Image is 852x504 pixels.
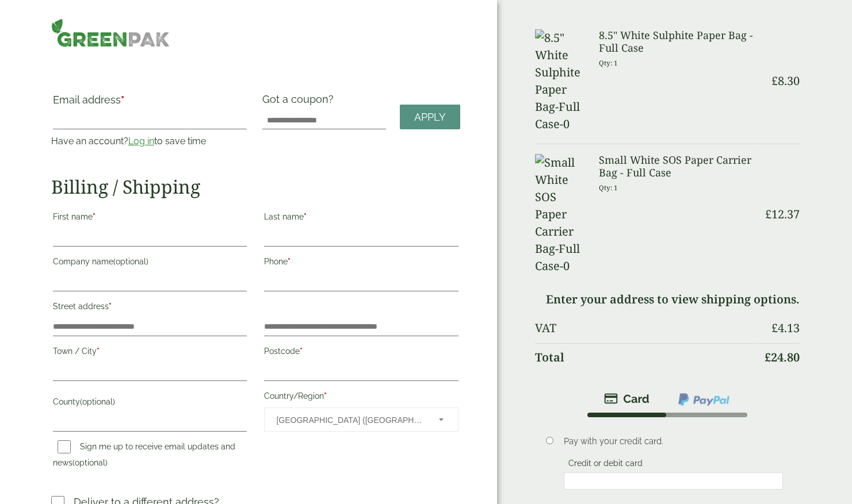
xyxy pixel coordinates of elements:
label: County [53,394,247,413]
abbr: required [93,212,95,221]
abbr: required [288,257,291,266]
span: Country/Region [264,407,459,432]
span: £ [765,349,771,365]
abbr: required [300,347,303,356]
label: Phone [264,253,459,273]
th: Total [535,343,757,371]
h3: 8.5" White Sulphite Paper Bag - Full Case [599,29,757,54]
p: Pay with your credit card. [564,435,784,448]
span: (optional) [72,458,108,467]
img: Small White SOS Paper Carrier Bag-Full Case-0 [535,154,585,275]
abbr: required [324,391,327,401]
td: Enter your address to view shipping options. [535,286,800,313]
label: Got a coupon? [262,93,338,111]
label: First name [53,209,247,228]
label: Credit or debit card [564,459,647,471]
small: Qty: 1 [599,59,618,67]
label: Town / City [53,343,247,363]
a: Log in [128,136,154,147]
h2: Billing / Shipping [51,176,460,198]
label: Sign me up to receive email updates and news [53,442,235,471]
span: £ [765,206,771,222]
span: £ [771,320,778,336]
img: GreenPak Supplies [51,18,170,47]
label: Postcode [264,343,459,363]
h3: Small White SOS Paper Carrier Bag - Full Case [599,154,757,179]
abbr: required [109,302,112,311]
iframe: Secure card payment input frame [567,476,780,486]
label: Street address [53,298,247,318]
span: (optional) [80,397,115,406]
th: VAT [535,314,757,342]
span: United Kingdom (UK) [276,408,423,432]
span: £ [771,73,778,89]
label: Country/Region [264,388,459,407]
bdi: 12.37 [765,206,800,222]
small: Qty: 1 [599,183,618,192]
abbr: required [304,212,307,221]
span: Apply [414,111,446,124]
bdi: 4.13 [771,320,800,336]
p: Have an account? to save time [51,134,249,148]
img: stripe.png [604,392,649,406]
span: (optional) [113,257,148,266]
bdi: 8.30 [771,73,800,89]
img: ppcp-gateway.png [677,392,731,407]
label: Last name [264,209,459,228]
bdi: 24.80 [765,349,800,365]
input: Sign me up to receive email updates and news(optional) [58,440,71,453]
label: Email address [53,95,247,111]
abbr: required [97,347,100,356]
a: Apply [400,105,460,129]
img: 8.5" White Sulphite Paper Bag-Full Case-0 [535,29,585,133]
label: Company name [53,253,247,273]
abbr: required [121,94,124,106]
